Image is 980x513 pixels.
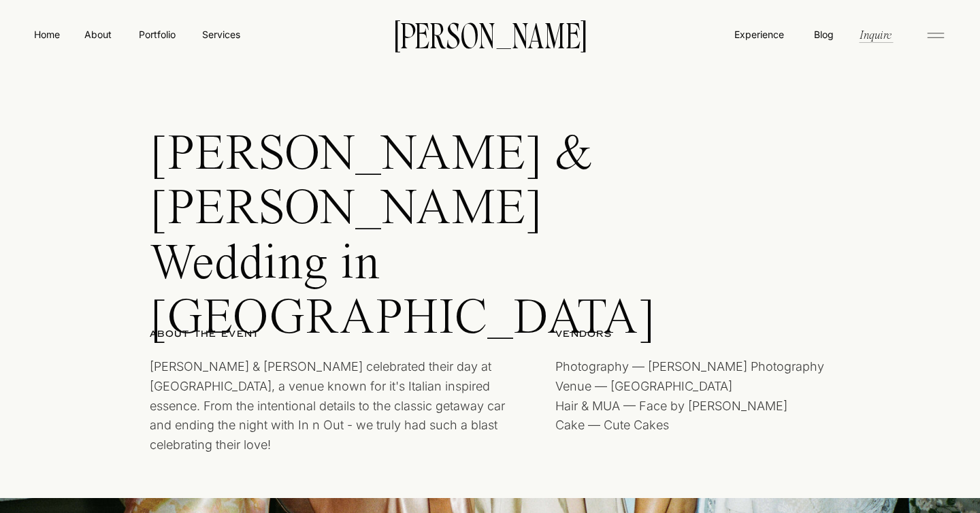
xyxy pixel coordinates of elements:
[150,357,508,443] p: [PERSON_NAME] & [PERSON_NAME] celebrated their day at [GEOGRAPHIC_DATA], a venue known for it's I...
[150,327,388,342] a: ABout the event
[82,27,113,41] a: About
[31,27,63,42] a: Home
[373,20,607,48] a: [PERSON_NAME]
[555,357,838,443] p: Photography — [PERSON_NAME] Photography Venue — [GEOGRAPHIC_DATA] Hair & MUA — Face by [PERSON_NA...
[133,27,181,42] a: Portfolio
[811,27,836,41] a: Blog
[858,27,893,42] a: Inquire
[201,27,241,42] a: Services
[733,27,785,42] a: Experience
[555,327,794,342] a: Vendors
[150,129,710,284] h1: [PERSON_NAME] & [PERSON_NAME] Wedding in [GEOGRAPHIC_DATA]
